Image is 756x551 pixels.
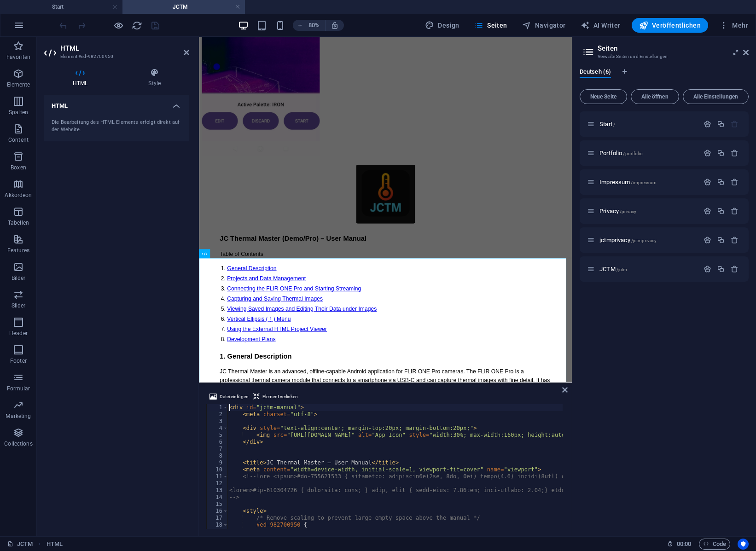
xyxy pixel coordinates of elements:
[471,18,511,33] button: Seiten
[704,178,711,186] div: Einstellungen
[717,265,725,273] div: Duplizieren
[7,81,30,88] p: Elemente
[623,151,642,156] span: /portfolio
[207,515,228,522] div: 17
[207,452,228,459] div: 8
[704,149,711,157] div: Einstellungen
[207,446,228,452] div: 7
[599,121,615,128] span: Klick, um Seite zu öffnen
[60,44,189,52] h2: HTML
[738,539,749,550] button: Usercentrics
[580,89,627,104] button: Neue Seite
[677,539,691,550] span: 00 00
[704,120,711,128] div: Einstellungen
[207,425,228,432] div: 4
[580,66,611,79] span: Deutsch (6)
[7,247,29,254] p: Features
[581,21,621,30] span: AI Writer
[207,466,228,473] div: 10
[207,494,228,501] div: 14
[731,207,739,215] div: Entfernen
[10,357,27,365] p: Footer
[425,21,459,30] span: Design
[474,21,507,30] span: Seiten
[731,178,739,186] div: Entfernen
[9,330,28,337] p: Header
[6,53,30,61] p: Favoriten
[717,207,725,215] div: Duplizieren
[207,473,228,480] div: 11
[597,179,699,185] div: Impressum/impressum
[613,122,615,127] span: /
[639,21,701,30] span: Veröffentlichen
[597,237,699,243] div: jctmprivacy/jctmprivacy
[599,237,657,244] span: jctmprivacy
[598,52,730,61] h3: Verwalte Seiten und Einstellungen
[7,385,30,392] p: Formular
[293,20,326,31] button: 80%
[631,180,656,185] span: /impressum
[731,120,739,128] div: Die Startseite kann nicht gelöscht werden
[207,418,228,425] div: 3
[584,94,623,99] span: Neue Seite
[599,179,657,186] span: Impressum
[207,411,228,418] div: 2
[60,52,171,61] h3: Element #ed-982700950
[632,18,708,33] button: Veröffentlichen
[597,266,699,272] div: JCTM/jctm
[307,20,321,31] h6: 80%
[717,149,725,157] div: Duplizieren
[122,2,245,12] h4: JCTM
[717,178,725,186] div: Duplizieren
[131,20,142,31] button: reload
[687,94,744,99] span: Alle Einstellungen
[731,236,739,244] div: Entfernen
[597,150,699,156] div: Portfolio/portfolio
[207,480,228,487] div: 12
[577,18,624,33] button: AI Writer
[113,20,124,31] button: Klicke hier, um den Vorschau-Modus zu verlassen
[52,119,182,134] div: Die Bearbeitung des HTML Elements erfolgt direkt auf der Website.
[421,18,463,33] div: Design (Strg+Alt+Y)
[207,459,228,466] div: 9
[703,539,726,550] span: Code
[717,236,725,244] div: Duplizieren
[44,95,189,111] h4: HTML
[731,149,739,157] div: Entfernen
[522,21,566,30] span: Navigator
[207,522,228,528] div: 18
[207,508,228,515] div: 16
[580,68,749,86] div: Sprachen-Tabs
[631,238,657,243] span: /jctmprivacy
[4,440,32,447] p: Collections
[5,191,32,199] p: Akkordeon
[120,68,189,87] h4: Style
[9,109,28,116] p: Spalten
[220,391,249,402] span: Datei einfügen
[12,302,26,309] p: Slider
[699,539,730,550] button: Code
[683,540,685,547] span: :
[6,412,31,420] p: Marketing
[7,539,33,550] a: Klick, um Auswahl aufzuheben. Doppelklick öffnet Seitenverwaltung
[599,266,627,273] span: JCTM
[616,267,628,272] span: /jctm
[11,164,26,171] p: Boxen
[717,120,725,128] div: Duplizieren
[207,487,228,494] div: 13
[208,391,250,402] button: Datei einfügen
[715,18,752,33] button: Mehr
[599,150,643,157] span: Portfolio
[598,44,749,52] h2: Seiten
[47,539,63,550] span: Klick zum Auswählen. Doppelklick zum Bearbeiten
[518,18,570,33] button: Navigator
[207,501,228,508] div: 15
[12,274,26,282] p: Bilder
[597,208,699,214] div: Privacy/privacy
[704,236,711,244] div: Einstellungen
[719,21,748,30] span: Mehr
[635,94,675,99] span: Alle öffnen
[631,89,679,104] button: Alle öffnen
[599,208,636,215] span: Privacy
[44,68,120,87] h4: HTML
